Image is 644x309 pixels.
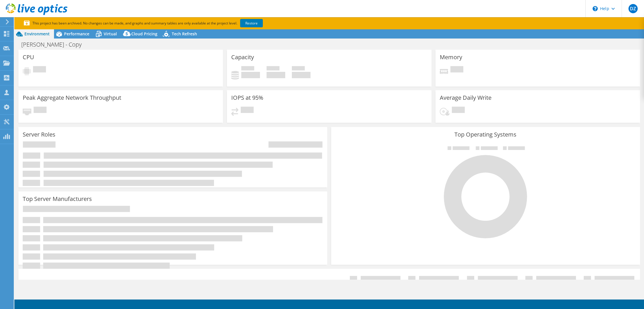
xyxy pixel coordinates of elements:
span: DZ [628,4,638,13]
span: Total [292,66,305,72]
h3: Capacity [231,54,254,60]
span: Environment [24,31,50,37]
h4: 0 GiB [241,72,260,78]
h3: Top Operating Systems [336,131,636,138]
h1: [PERSON_NAME] - Copy [19,41,90,48]
p: This project has been archived. No changes can be made, and graphs and summary tables are only av... [24,20,305,26]
span: Tech Refresh [172,31,197,37]
span: Pending [34,107,47,114]
h3: Peak Aggregate Network Throughput [23,95,121,101]
a: Restore [240,19,263,27]
h4: 0 GiB [267,72,285,78]
span: Performance [64,31,89,37]
svg: \n [593,6,598,11]
h4: 0 GiB [292,72,311,78]
h3: Top Server Manufacturers [23,196,92,202]
h3: IOPS at 95% [231,95,263,101]
h3: Server Roles [23,131,55,138]
span: Pending [450,66,463,74]
h3: CPU [23,54,34,60]
span: Virtual [104,31,117,37]
span: Cloud Pricing [131,31,157,37]
span: Free [267,66,279,72]
span: Used [241,66,254,72]
span: Pending [241,107,254,114]
span: Pending [452,107,465,114]
h3: Average Daily Write [440,95,491,101]
h3: Memory [440,54,462,60]
span: Pending [33,66,46,74]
